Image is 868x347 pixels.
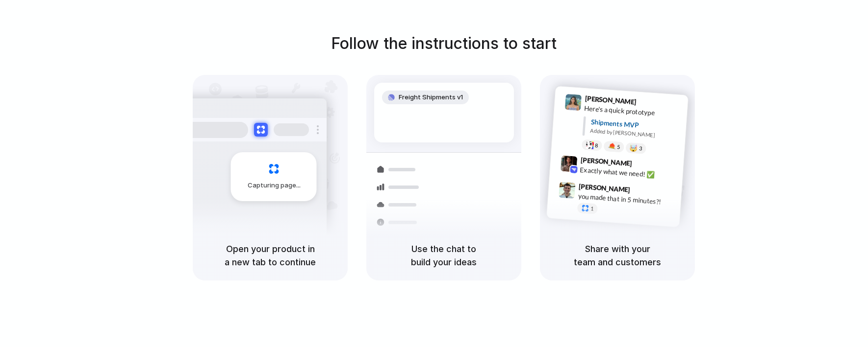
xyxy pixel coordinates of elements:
[595,143,598,148] span: 8
[635,159,655,171] span: 9:42 AM
[639,146,642,151] span: 3
[579,181,631,195] span: [PERSON_NAME]
[580,164,678,181] div: Exactly what we need! ✅
[639,98,660,110] span: 9:41 AM
[578,191,676,208] div: you made that in 5 minutes?!
[585,93,637,107] span: [PERSON_NAME]
[331,32,557,55] h1: Follow the instructions to start
[590,117,681,133] div: Shipments MVP
[590,206,594,211] span: 1
[580,155,632,169] span: [PERSON_NAME]
[630,144,638,152] div: 🤯
[584,103,682,120] div: Here's a quick prototype
[204,242,336,269] h5: Open your product in a new tab to continue
[248,181,302,190] span: Capturing page
[552,242,683,269] h5: Share with your team and customers
[617,144,620,150] span: 5
[633,185,653,197] span: 9:47 AM
[399,93,463,102] span: Freight Shipments v1
[590,127,680,141] div: Added by [PERSON_NAME]
[378,242,510,269] h5: Use the chat to build your ideas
